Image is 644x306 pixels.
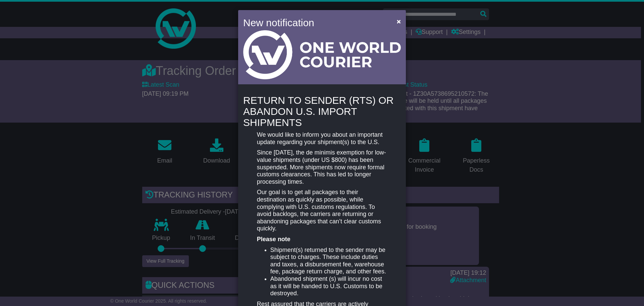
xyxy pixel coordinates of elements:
[270,247,387,275] li: Shipment(s) returned to the sender may be subject to charges. These include duties and taxes, a d...
[393,14,404,28] button: Close
[257,236,290,243] strong: Please note
[257,189,387,232] p: Our goal is to get all packages to their destination as quickly as possible, while complying with...
[270,275,387,297] li: Abandoned shipment (s) will incur no cost as it will be handed to U.S. Customs to be destroyed.
[243,95,401,128] h4: RETURN TO SENDER (RTS) OR ABANDON U.S. IMPORT SHIPMENTS
[243,15,387,30] h4: New notification
[397,17,401,25] span: ×
[243,30,401,79] img: Light
[257,149,387,185] p: Since [DATE], the de minimis exemption for low-value shipments (under US $800) has been suspended...
[257,131,387,146] p: We would like to inform you about an important update regarding your shipment(s) to the U.S.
